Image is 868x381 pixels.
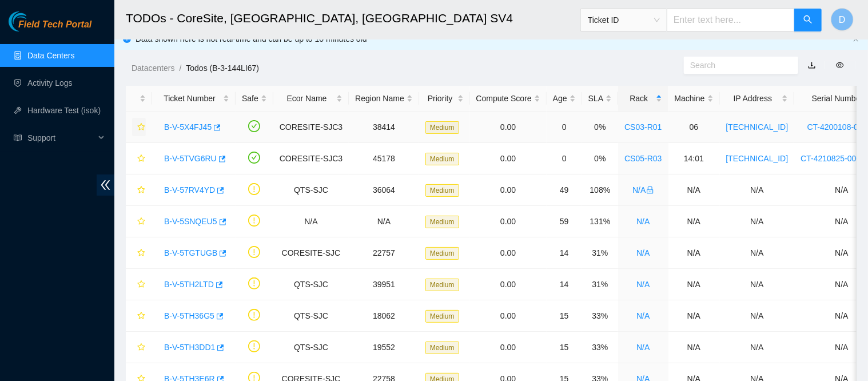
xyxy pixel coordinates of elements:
[164,185,215,195] a: B-V-57RV4YD
[588,11,660,29] span: Ticket ID
[164,248,217,257] a: B-V-5TGTUGB
[425,342,459,354] span: Medium
[248,152,260,164] span: check-circle
[547,206,582,237] td: 59
[248,215,260,227] span: exclamation-circle
[164,311,214,320] a: B-V-5TH36G5
[668,332,720,363] td: N/A
[179,64,181,73] span: /
[425,279,459,291] span: Medium
[425,310,459,323] span: Medium
[582,206,618,237] td: 131%
[164,154,217,163] a: B-V-5TVG6RU
[582,143,618,174] td: 0%
[425,184,459,197] span: Medium
[18,19,91,30] span: Field Tech Portal
[132,181,146,199] button: star
[349,269,419,300] td: 39951
[632,185,654,195] a: N/Alock
[547,174,582,206] td: 49
[470,269,547,300] td: 0.00
[720,269,795,300] td: N/A
[132,244,146,262] button: star
[547,269,582,300] td: 14
[582,300,618,332] td: 33%
[720,332,795,363] td: N/A
[624,154,662,163] a: CS05-R03
[349,112,419,143] td: 38414
[470,332,547,363] td: 0.00
[668,112,720,143] td: 06
[582,269,618,300] td: 31%
[9,21,91,35] a: Akamai TechnologiesField Tech Portal
[137,249,145,258] span: star
[470,300,547,332] td: 0.00
[137,343,145,352] span: star
[349,237,419,269] td: 22757
[794,9,822,31] button: search
[808,61,816,70] a: download
[137,154,145,164] span: star
[668,269,720,300] td: N/A
[726,154,789,163] a: [TECHNICAL_ID]
[636,343,650,352] a: N/A
[132,307,146,325] button: star
[273,112,349,143] td: CORESITE-SJC3
[624,122,662,132] a: CS03-R01
[248,277,260,289] span: exclamation-circle
[720,174,795,206] td: N/A
[799,56,825,74] button: download
[248,183,260,195] span: exclamation-circle
[273,143,349,174] td: CORESITE-SJC3
[668,237,720,269] td: N/A
[425,216,459,228] span: Medium
[720,237,795,269] td: N/A
[248,246,260,258] span: exclamation-circle
[636,311,650,320] a: N/A
[349,143,419,174] td: 45178
[132,118,146,136] button: star
[132,64,174,73] a: Datacenters
[186,64,259,73] a: Todos (B-3-144LI67)
[349,206,419,237] td: N/A
[720,206,795,237] td: N/A
[97,174,114,196] span: double-left
[547,300,582,332] td: 15
[425,121,459,134] span: Medium
[164,343,215,352] a: B-V-5TH3DD1
[349,300,419,332] td: 18062
[273,206,349,237] td: N/A
[668,143,720,174] td: 14:01
[27,126,95,149] span: Support
[547,332,582,363] td: 15
[470,174,547,206] td: 0.00
[839,13,846,27] span: D
[690,59,783,72] input: Search
[646,186,654,194] span: lock
[470,112,547,143] td: 0.00
[273,300,349,332] td: QTS-SJC
[137,280,145,289] span: star
[248,120,260,132] span: check-circle
[137,186,145,195] span: star
[349,332,419,363] td: 19552
[668,174,720,206] td: N/A
[547,237,582,269] td: 14
[831,8,854,31] button: D
[27,51,74,60] a: Data Centers
[636,248,650,257] a: N/A
[248,340,260,352] span: exclamation-circle
[132,212,146,231] button: star
[137,312,145,321] span: star
[132,338,146,356] button: star
[470,237,547,269] td: 0.00
[667,9,795,31] input: Enter text here...
[470,206,547,237] td: 0.00
[164,280,214,289] a: B-V-5TH2LTD
[132,275,146,293] button: star
[425,153,459,165] span: Medium
[470,143,547,174] td: 0.00
[137,123,145,132] span: star
[273,237,349,269] td: CORESITE-SJC
[9,11,58,31] img: Akamai Technologies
